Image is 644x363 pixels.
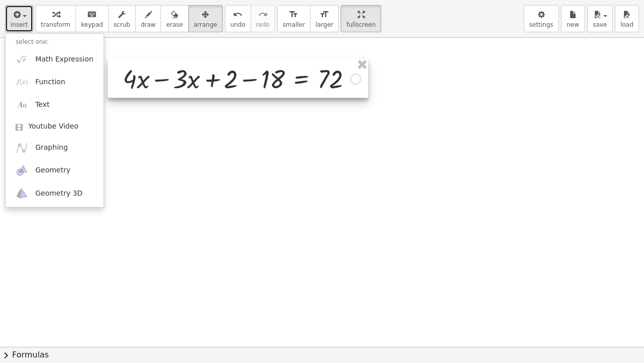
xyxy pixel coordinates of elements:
[35,77,65,87] span: Function
[166,21,183,28] span: erase
[310,5,339,32] button: format_sizelarger
[35,100,49,110] span: Text
[256,21,270,28] span: redo
[87,9,97,21] i: keyboard
[160,5,188,32] button: erase
[283,21,305,28] span: smaller
[35,165,70,175] span: Geometry
[233,9,243,21] i: undo
[6,137,104,159] a: Graphing
[319,9,329,21] i: format_size
[315,21,333,28] span: larger
[41,21,70,28] span: transform
[6,36,104,48] li: select one:
[16,76,28,88] img: f_x.png
[188,5,223,32] button: arrange
[346,21,375,28] span: fullscreen
[561,5,585,32] button: new
[35,54,93,65] span: Math Expression
[114,21,130,28] span: scrub
[251,5,275,32] button: redoredo
[6,48,104,71] a: Math Expression
[135,5,162,32] button: draw
[16,53,28,66] img: sqrt_x.png
[75,5,109,32] button: keyboardkeypad
[35,143,68,153] span: Graphing
[620,21,633,28] span: load
[16,187,28,200] img: ggb-3d.svg
[6,182,104,205] a: Geometry 3D
[277,5,310,32] button: format_sizesmaller
[529,21,553,28] span: settings
[28,122,78,132] span: Youtube Video
[81,21,103,28] span: keypad
[16,164,28,177] img: ggb-geometry.svg
[11,21,28,28] span: insert
[567,21,579,28] span: new
[587,5,613,32] button: save
[194,21,217,28] span: arrange
[16,99,28,111] img: Aa.png
[341,5,381,32] button: fullscreen
[6,159,104,182] a: Geometry
[16,142,28,154] img: ggb-graphing.svg
[593,21,607,28] span: save
[230,21,246,28] span: undo
[615,5,639,32] button: load
[258,9,268,21] i: redo
[6,116,104,137] a: Youtube Video
[35,5,76,32] button: transform
[524,5,559,32] button: settings
[108,5,136,32] button: scrub
[5,5,33,32] button: insert
[35,189,83,199] span: Geometry 3D
[6,94,104,116] a: Text
[289,9,298,21] i: format_size
[141,21,156,28] span: draw
[6,71,104,93] a: Function
[225,5,251,32] button: undoundo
